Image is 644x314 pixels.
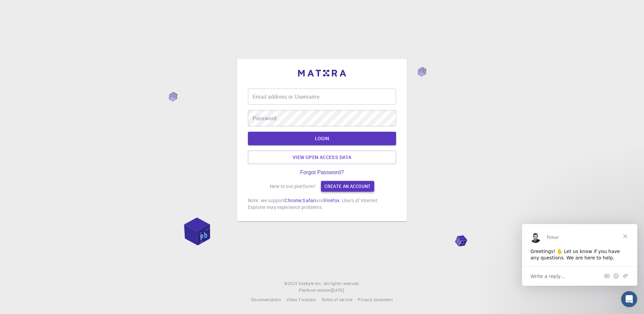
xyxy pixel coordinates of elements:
[358,296,393,303] a: Privacy statement
[285,197,301,203] a: Chrome
[331,287,345,293] span: [DATE] .
[299,281,322,286] span: Exabyte Inc.
[621,291,637,307] iframe: Intercom live chat
[248,151,396,164] a: View open access data
[299,280,322,287] a: Exabyte Inc.
[321,297,352,302] span: Terms of service
[321,296,352,303] a: Terms of service
[286,297,316,302] span: Video Tutorials
[299,287,331,294] span: Platform version
[286,296,316,303] a: Video Tutorials
[251,297,281,302] span: Documentation
[358,297,393,302] span: Privacy statement
[321,181,374,192] a: Create an account
[248,197,396,211] p: Note: we support , and . Users of Internet Explorer may experience problems.
[302,197,316,203] a: Safari
[324,197,340,203] a: Firefox
[331,287,345,294] a: [DATE].
[270,183,316,190] p: New to our platform?
[248,132,396,145] button: LOGIN
[522,224,637,286] iframe: Intercom live chat message
[284,280,298,287] span: © 2025
[251,296,281,303] a: Documentation
[300,169,344,176] a: Forgot Password?
[324,280,360,287] span: All rights reserved.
